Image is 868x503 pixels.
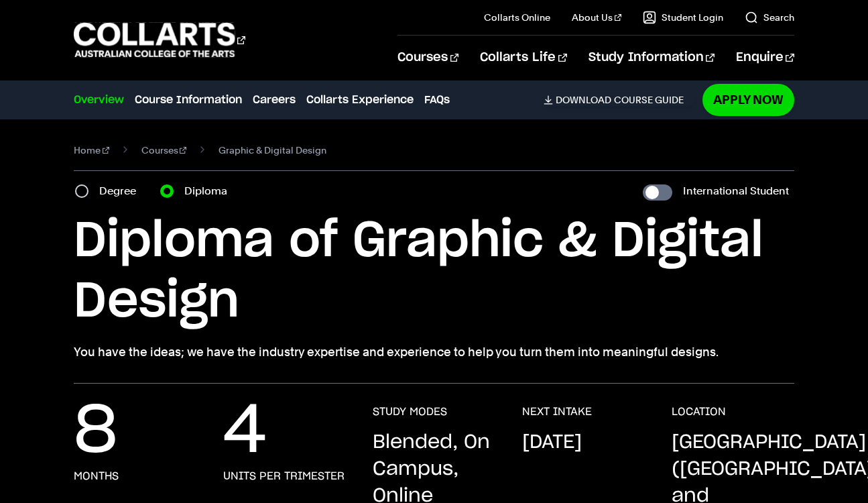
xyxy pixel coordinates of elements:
[484,11,550,24] a: Collarts Online
[74,211,794,332] h1: Diploma of Graphic & Digital Design
[424,92,450,108] a: FAQs
[522,405,592,418] h3: NEXT INTAKE
[135,92,242,108] a: Course Information
[99,182,144,201] label: Degree
[74,405,117,459] p: 8
[306,92,414,108] a: Collarts Experience
[672,405,726,418] h3: LOCATION
[572,11,621,24] a: About Us
[373,405,447,418] h3: STUDY MODES
[219,141,326,160] span: Graphic & Digital Design
[253,92,296,108] a: Careers
[184,182,235,201] label: Diploma
[397,36,458,80] a: Courses
[74,141,109,160] a: Home
[736,36,794,80] a: Enquire
[74,343,794,361] p: You have the ideas; we have the industry expertise and experience to help you turn them into mean...
[522,429,582,456] p: [DATE]
[588,36,715,80] a: Study Information
[74,92,124,108] a: Overview
[223,469,345,483] h3: units per trimester
[223,405,267,459] p: 4
[74,469,119,483] h3: months
[480,36,566,80] a: Collarts Life
[702,84,794,115] a: Apply Now
[544,94,694,106] a: DownloadCourse Guide
[683,182,789,201] label: International Student
[556,94,611,106] span: Download
[643,11,723,24] a: Student Login
[745,11,794,24] a: Search
[74,21,245,59] div: Go to homepage
[141,141,187,160] a: Courses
